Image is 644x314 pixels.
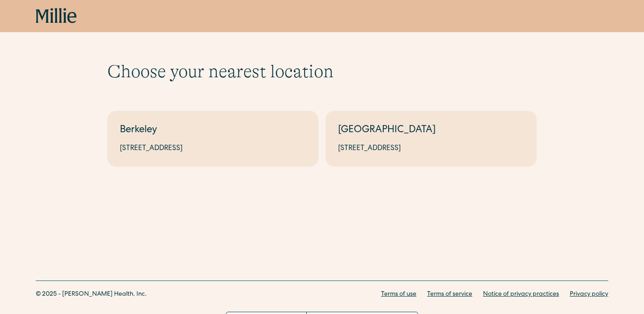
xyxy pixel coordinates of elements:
[107,61,537,82] h1: Choose your nearest location
[338,123,524,138] div: [GEOGRAPHIC_DATA]
[427,290,472,299] a: Terms of service
[570,290,608,299] a: Privacy policy
[381,290,416,299] a: Terms of use
[326,111,537,167] a: [GEOGRAPHIC_DATA][STREET_ADDRESS]
[36,290,147,299] div: © 2025 - [PERSON_NAME] Health, Inc.
[107,111,318,167] a: Berkeley[STREET_ADDRESS]
[120,143,306,154] div: [STREET_ADDRESS]
[338,143,524,154] div: [STREET_ADDRESS]
[483,290,559,299] a: Notice of privacy practices
[120,123,306,138] div: Berkeley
